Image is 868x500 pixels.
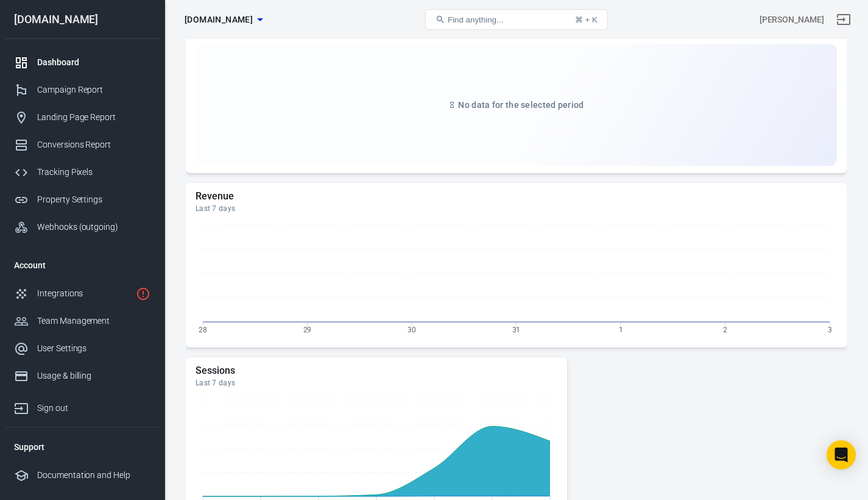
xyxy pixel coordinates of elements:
div: Conversions Report [37,138,150,151]
div: Last 7 days [196,204,837,213]
tspan: 28 [199,325,207,334]
svg: 1 networks not verified yet [136,287,150,301]
div: Landing Page Report [37,111,150,124]
div: Property Settings [37,193,150,206]
h5: Revenue [196,190,837,202]
div: Team Management [37,315,150,327]
div: User Settings [37,342,150,355]
a: Property Settings [4,186,160,213]
div: Usage & billing [37,370,150,382]
div: Last 7 days [196,378,557,388]
a: Sign out [829,5,858,34]
div: Campaign Report [37,84,150,96]
li: Support [4,432,160,462]
li: Account [4,251,160,280]
div: Documentation and Help [37,469,150,482]
div: Webhooks (outgoing) [37,221,150,234]
div: Integrations [37,287,131,300]
a: Landing Page Report [4,104,160,131]
a: Campaign Report [4,76,160,104]
tspan: 31 [512,325,521,334]
span: No data for the selected period [458,100,584,110]
div: Account id: GXqx2G2u [760,13,824,26]
a: User Settings [4,335,160,362]
div: Dashboard [37,56,150,69]
div: Open Intercom Messenger [827,440,856,470]
div: ⌘ + K [575,15,598,24]
h5: Sessions [196,365,557,377]
a: Usage & billing [4,362,160,390]
tspan: 29 [303,325,312,334]
tspan: 1 [619,325,623,334]
div: Tracking Pixels [37,166,150,179]
a: Tracking Pixels [4,159,160,186]
tspan: 2 [723,325,727,334]
span: Find anything... [448,15,503,24]
a: Integrations [4,280,160,307]
a: Sign out [4,390,160,422]
button: [DOMAIN_NAME] [180,9,267,31]
a: Conversions Report [4,131,160,159]
span: worldwidehealthytip.com [185,12,253,27]
a: Team Management [4,307,160,335]
div: Sign out [37,402,150,415]
tspan: 3 [828,325,832,334]
tspan: 30 [408,325,416,334]
button: Find anything...⌘ + K [425,9,608,30]
a: Dashboard [4,49,160,76]
div: [DOMAIN_NAME] [4,14,160,25]
a: Webhooks (outgoing) [4,213,160,241]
